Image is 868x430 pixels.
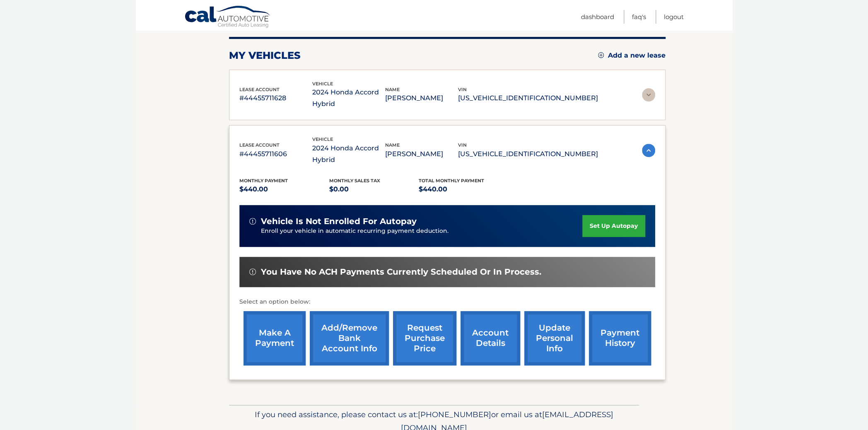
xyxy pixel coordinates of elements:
p: [US_VEHICLE_IDENTIFICATION_NUMBER] [458,92,598,104]
span: vehicle [312,136,333,142]
p: 2024 Honda Accord Hybrid [312,87,385,110]
img: add.svg [598,52,604,58]
img: alert-white.svg [249,268,256,275]
a: Cal Automotive [184,5,271,29]
span: [PHONE_NUMBER] [418,410,491,419]
a: make a payment [244,311,306,365]
p: 2024 Honda Accord Hybrid [312,143,385,166]
p: Select an option below: [239,297,655,307]
p: [PERSON_NAME] [385,148,458,160]
span: You have no ACH payments currently scheduled or in process. [261,267,541,277]
a: payment history [589,311,651,365]
span: lease account [239,142,280,148]
p: [US_VEHICLE_IDENTIFICATION_NUMBER] [458,148,598,160]
span: Monthly sales Tax [329,178,380,184]
a: set up autopay [582,215,645,237]
span: vin [458,87,467,92]
img: alert-white.svg [249,218,256,225]
p: #44455711606 [239,148,312,160]
p: [PERSON_NAME] [385,92,458,104]
p: #44455711628 [239,92,312,104]
p: $440.00 [419,184,509,195]
a: Add a new lease [598,51,665,60]
img: accordion-active.svg [642,144,655,157]
span: Monthly Payment [239,178,288,184]
a: update personal info [524,311,585,365]
a: Dashboard [581,10,614,24]
h2: my vehicles [229,49,301,62]
p: $0.00 [329,184,419,195]
p: Enroll your vehicle in automatic recurring payment deduction. [261,227,582,236]
a: Logout [664,10,684,24]
span: name [385,142,400,148]
span: Total Monthly Payment [419,178,484,184]
span: vin [458,142,467,148]
a: request purchase price [393,311,456,365]
span: name [385,87,400,92]
span: vehicle [312,81,333,87]
a: Add/Remove bank account info [310,311,389,365]
a: account details [461,311,520,365]
span: lease account [239,87,280,92]
img: accordion-rest.svg [642,88,655,101]
span: vehicle is not enrolled for autopay [261,216,417,227]
p: $440.00 [239,184,329,195]
a: FAQ's [632,10,646,24]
